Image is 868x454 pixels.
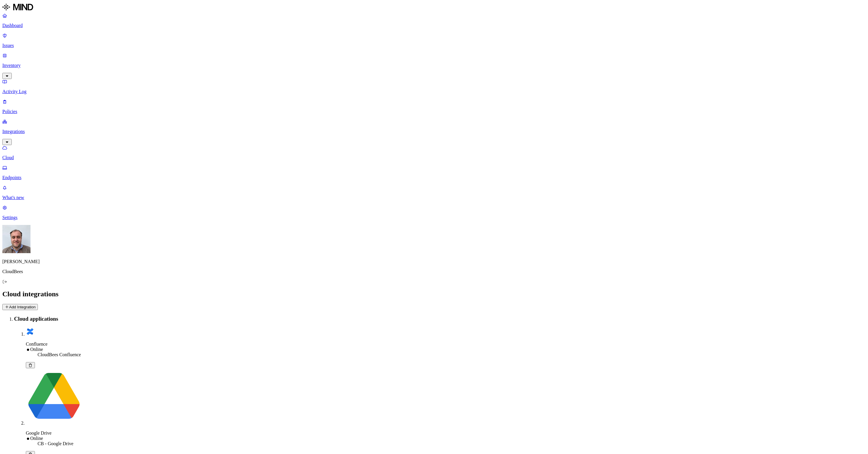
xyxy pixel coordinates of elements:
p: What's new [2,195,866,200]
span: Online [30,436,43,441]
span: Online [30,347,43,352]
p: Inventory [2,63,866,68]
img: MIND [2,2,33,12]
p: Endpoints [2,175,866,180]
p: Activity Log [2,89,866,94]
a: Dashboard [2,13,866,28]
span: CB - Google Drive [38,441,73,446]
a: What's new [2,185,866,200]
p: Dashboard [2,23,866,28]
span: Google Drive [26,431,52,435]
a: Settings [2,205,866,220]
p: Cloud [2,155,866,160]
p: Settings [2,215,866,220]
span: Confluence [26,342,48,347]
a: Issues [2,33,866,48]
button: Add Integration [2,304,38,310]
span: CloudBees Confluence [38,352,81,357]
h2: Cloud integrations [2,290,866,298]
img: google-drive.svg [26,368,82,425]
img: Filip Vlasic [2,225,31,253]
p: Issues [2,43,866,48]
p: Policies [2,109,866,114]
a: Cloud [2,145,866,160]
a: Policies [2,99,866,114]
img: confluence.svg [26,327,34,336]
a: Endpoints [2,165,866,180]
a: Integrations [2,119,866,144]
a: Activity Log [2,79,866,94]
h3: Cloud applications [14,316,866,322]
a: MIND [2,2,866,13]
a: Inventory [2,53,866,78]
p: CloudBees [2,269,866,274]
p: Integrations [2,129,866,134]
